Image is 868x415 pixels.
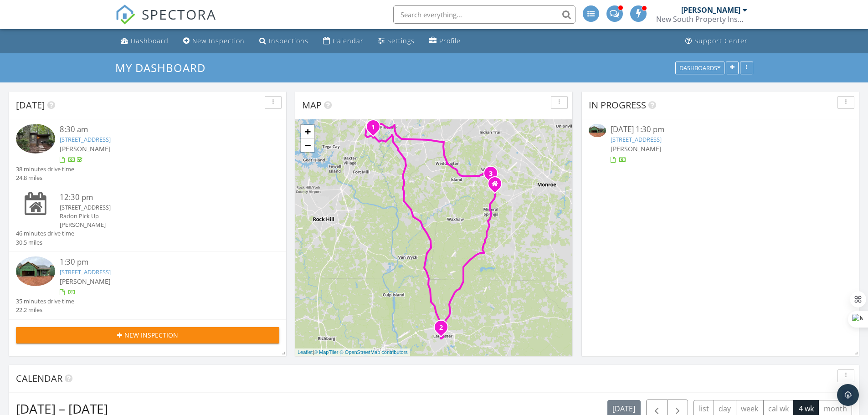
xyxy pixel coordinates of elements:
span: [PERSON_NAME] [611,144,662,153]
a: © MapTiler [314,349,339,355]
div: New Inspection [192,36,245,45]
a: [STREET_ADDRESS] [60,268,111,276]
span: [PERSON_NAME] [60,144,111,153]
div: [STREET_ADDRESS] [60,203,257,212]
div: 12:30 pm [60,192,257,203]
div: 46 minutes drive time [16,229,74,238]
a: Zoom out [301,138,314,152]
div: Inspections [269,36,308,45]
div: Radon Pick Up [60,212,257,220]
div: Support Center [694,36,748,45]
div: Calendar [333,36,364,45]
div: Open Intercom Messenger [837,384,859,406]
i: 1 [371,124,375,131]
i: 3 [489,171,493,177]
div: Settings [387,36,415,45]
a: Zoom in [301,125,314,138]
a: [STREET_ADDRESS] [60,135,111,143]
a: © OpenStreetMap contributors [340,349,408,355]
a: SPECTORA [115,12,216,31]
img: 9539039%2Freports%2Ff2b3b550-d165-4de6-9083-e3b61010e5b8%2Fcover_photos%2FxWMz03KbqBslXOcl66T9%2F... [16,256,55,286]
span: [PERSON_NAME] [60,277,111,286]
div: New South Property Inspections, Inc. [656,15,747,24]
span: Map [302,99,322,111]
a: New Inspection [180,33,248,50]
div: 22.2 miles [16,306,74,314]
a: Support Center [682,33,751,50]
span: SPECTORA [142,5,216,24]
div: Seven Sisters Ave Lot 417, Monroe, NC 28110 [491,173,496,179]
img: 9539947%2Fcover_photos%2F8ZO6P0Q6Yq7anQ20GKwK%2Fsmall.jpg [16,124,55,154]
div: 1:30 pm [60,256,257,268]
a: Settings [375,33,418,50]
a: Profile [426,33,464,50]
div: | [295,348,410,356]
input: Search everything... [393,5,575,24]
span: In Progress [589,99,646,111]
img: 9539039%2Freports%2Ff2b3b550-d165-4de6-9083-e3b61010e5b8%2Fcover_photos%2FxWMz03KbqBslXOcl66T9%2F... [589,124,606,137]
div: Profile [439,36,461,45]
div: 30.5 miles [16,238,74,247]
div: 2770 Dogwood Hills Ct, Fort Mill, SC 29715 [373,127,379,132]
a: Dashboard [117,33,172,50]
div: Dashboards [679,65,720,71]
i: 2 [439,325,443,331]
button: New Inspection [16,327,279,343]
div: 1222 Juddson Dr, Waxhaw NC 28173 [495,184,500,189]
span: New Inspection [124,330,178,340]
div: [DATE] 1:30 pm [611,124,830,135]
div: 35 minutes drive time [16,297,74,306]
img: The Best Home Inspection Software - Spectora [115,5,135,25]
button: Dashboards [675,61,724,74]
span: Calendar [16,372,62,384]
div: [PERSON_NAME] [60,220,257,229]
a: 8:30 am [STREET_ADDRESS] [PERSON_NAME] 38 minutes drive time 24.8 miles [16,124,279,182]
div: [PERSON_NAME] [681,5,740,15]
div: 24.8 miles [16,174,74,182]
div: 105 S York St, Lancaster, SC 29720 [441,327,447,333]
a: Calendar [319,33,367,50]
a: My Dashboard [115,60,213,75]
span: [DATE] [16,99,45,111]
div: 8:30 am [60,124,257,135]
a: 1:30 pm [STREET_ADDRESS] [PERSON_NAME] 35 minutes drive time 22.2 miles [16,256,279,315]
div: Dashboard [131,36,169,45]
a: Inspections [256,33,312,50]
a: 12:30 pm [STREET_ADDRESS] Radon Pick Up [PERSON_NAME] 46 minutes drive time 30.5 miles [16,192,279,247]
a: [DATE] 1:30 pm [STREET_ADDRESS] [PERSON_NAME] [589,124,852,164]
div: 38 minutes drive time [16,165,74,174]
a: [STREET_ADDRESS] [611,135,662,143]
a: Leaflet [298,349,313,355]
